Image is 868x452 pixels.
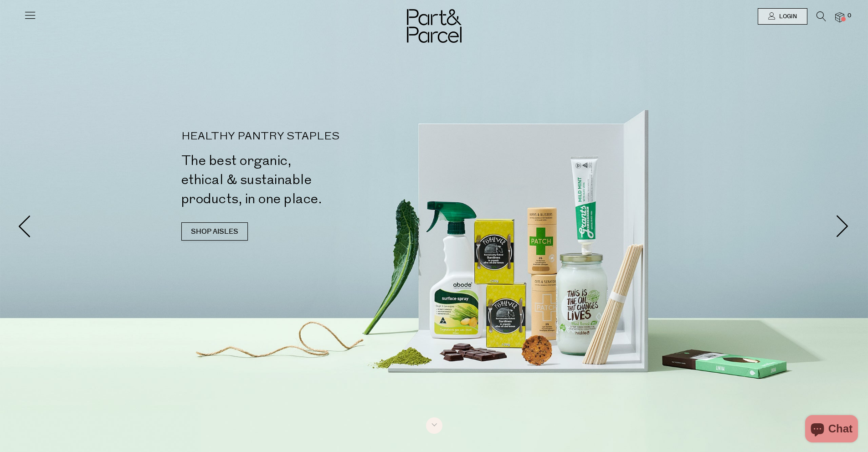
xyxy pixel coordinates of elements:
span: Login [777,13,797,21]
a: Login [758,8,807,25]
inbox-online-store-chat: Shopify online store chat [802,415,861,445]
a: SHOP AISLES [181,222,248,241]
p: HEALTHY PANTRY STAPLES [181,131,438,142]
a: 0 [835,12,844,22]
h2: The best organic, ethical & sustainable products, in one place. [181,151,438,209]
span: 0 [845,12,853,20]
img: Part&Parcel [407,9,462,43]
